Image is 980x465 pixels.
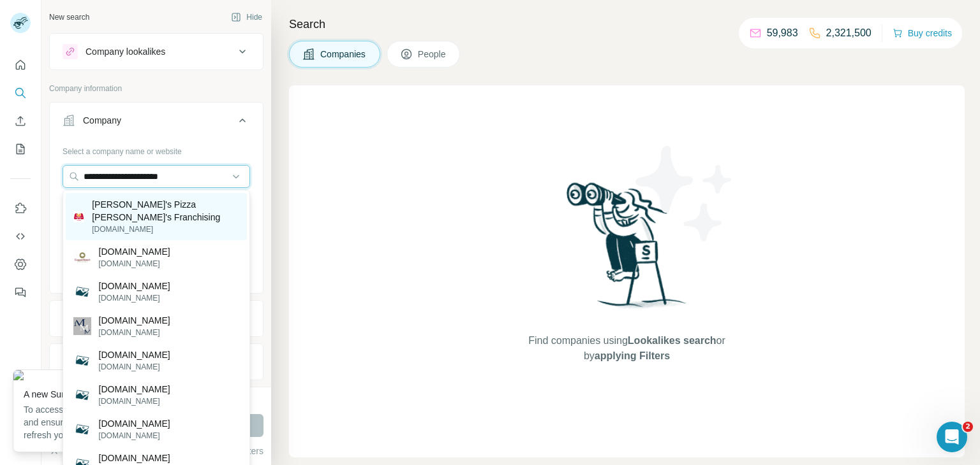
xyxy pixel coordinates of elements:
p: 2,321,500 [826,25,872,41]
p: [DOMAIN_NAME] [99,417,170,430]
p: [DOMAIN_NAME] [99,383,170,396]
span: Companies [320,48,367,61]
img: marcelinomarcos.com [73,317,91,335]
p: A new Surfe version is available [24,388,187,401]
span: People [418,48,447,61]
img: Avatar [10,13,31,33]
h4: Search [289,15,965,33]
span: Find companies using or by [524,333,729,364]
p: [DOMAIN_NAME] [99,361,170,373]
p: [PERSON_NAME]'s Pizza [PERSON_NAME]'s Franchising [92,198,239,224]
img: alvarezmarcos.com.ar [73,283,91,301]
button: Use Surfe API [10,225,31,248]
iframe: Intercom live chat [937,422,967,452]
span: 2 [963,422,973,432]
button: HQ location [50,347,263,377]
div: Select a company name or website [63,141,250,157]
p: To access the new version of Surfe and ensure its functionality, please refresh your page. [24,403,187,441]
span: Lookalikes search [628,335,716,346]
button: Quick start [10,54,31,76]
img: livecbeechsanmarcos.com [73,248,91,266]
p: [DOMAIN_NAME] [99,292,170,304]
div: Company [83,114,121,127]
button: Buy credits [893,24,952,42]
p: [DOMAIN_NAME] [99,327,170,338]
p: [DOMAIN_NAME] [99,258,170,269]
p: [DOMAIN_NAME] [99,314,170,327]
button: Company lookalikes [50,36,263,67]
div: New search [49,11,89,23]
img: Surfe Illustration - Stars [627,136,742,251]
button: Hide [222,8,271,27]
button: Search [10,82,31,104]
button: Use Surfe on LinkedIn [10,197,31,220]
p: [DOMAIN_NAME] [99,245,170,258]
p: [DOMAIN_NAME] [99,452,170,464]
img: labsanmarcos.com [73,420,91,438]
button: Industry [50,303,263,334]
div: Company lookalikes [85,45,165,58]
button: My lists [10,138,31,161]
span: applying Filters [595,350,670,361]
p: [DOMAIN_NAME] [99,348,170,361]
button: Enrich CSV [10,110,31,132]
button: Company [50,105,263,141]
img: 7302e9fe-0326-485b-8cba-e0e1be7fd3c9 [13,370,242,380]
button: Feedback [10,281,31,304]
img: casitassanmarcos.com [73,352,91,369]
img: Marco's Pizza Marco's Franchising [73,211,85,223]
p: [DOMAIN_NAME] [99,280,170,292]
img: jcdemarcos.com [73,386,91,404]
p: [DOMAIN_NAME] [92,224,239,235]
p: [DOMAIN_NAME] [99,396,170,407]
p: Company information [49,83,264,94]
img: Surfe Illustration - Woman searching with binoculars [561,179,694,321]
button: Dashboard [10,253,31,276]
p: [DOMAIN_NAME] [99,430,170,441]
p: 59,983 [767,25,798,41]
